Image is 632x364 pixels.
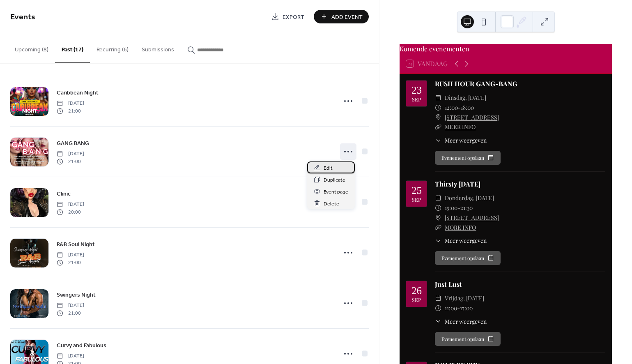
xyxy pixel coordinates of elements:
a: Caribbean Night [57,88,99,97]
div: ​ [435,213,441,223]
span: R&B Soul Night [57,240,95,249]
span: [DATE] [57,150,84,158]
span: Duplicate [324,176,345,184]
span: Events [10,9,35,25]
button: Add Event [314,10,369,23]
span: Meer weergeven [445,236,487,245]
button: ​Meer weergeven [435,317,487,326]
a: [STREET_ADDRESS] [445,113,499,122]
button: Evenement opslaan [435,251,501,265]
span: 20:00 [57,208,84,216]
div: sep [412,297,421,303]
a: GANG BANG [57,138,89,148]
div: sep [412,197,421,203]
span: 12:00 [445,103,458,113]
a: Curvy and Fabulous [57,341,106,350]
span: GANG BANG [57,139,89,148]
button: Evenement opslaan [435,151,501,165]
span: Add Event [331,13,363,21]
button: ​Meer weergeven [435,136,487,145]
span: 21:00 [57,259,84,266]
span: Event page [324,188,348,196]
span: 17:00 [460,303,473,313]
a: Export [265,10,310,23]
div: Just Lust [435,279,605,289]
a: R&B Soul Night [57,240,95,249]
button: Submissions [135,33,181,62]
span: [DATE] [57,201,84,208]
div: 23 [411,85,422,95]
div: ​ [435,317,441,326]
span: vrijdag, [DATE] [445,293,484,303]
span: 21:00 [57,309,84,317]
div: ​ [435,193,441,203]
div: ​ [435,103,441,113]
span: [DATE] [57,302,84,309]
span: - [458,103,461,113]
a: Thirsty [DATE] [435,180,480,188]
div: ​ [435,303,441,313]
span: Meer weergeven [445,317,487,326]
span: Export [283,13,304,21]
button: Past (17) [55,33,90,63]
span: - [457,203,460,213]
div: 26 [411,286,422,296]
span: [DATE] [57,352,84,360]
span: Swingers Night [57,291,96,299]
div: ​ [435,236,441,245]
span: 15:00 [445,203,457,213]
div: ​ [435,293,441,303]
button: ​Meer weergeven [435,236,487,245]
span: Caribbean Night [57,89,99,97]
span: 21:00 [57,158,84,165]
div: ​ [435,136,441,145]
a: MEER INFO [445,123,476,131]
span: 18:00 [461,103,474,113]
button: Evenement opslaan [435,332,501,346]
div: ​ [435,223,441,233]
a: RUSH HOUR GANG-BANG [435,79,517,88]
a: Clinic [57,189,71,198]
span: Clinic [57,190,71,198]
button: Upcoming (8) [8,33,55,62]
span: [DATE] [57,251,84,259]
a: MORE INFO [445,223,476,231]
span: 21:00 [57,107,84,115]
div: ​ [435,203,441,213]
span: Meer weergeven [445,136,487,145]
span: 21:30 [460,203,473,213]
span: 11:00 [445,303,457,313]
span: Edit [324,164,333,173]
span: donderdag, [DATE] [445,193,494,203]
a: [STREET_ADDRESS] [445,213,499,223]
span: - [457,303,460,313]
span: Curvy and Fabulous [57,341,106,350]
div: ​ [435,93,441,103]
div: 25 [411,185,422,196]
span: Delete [324,200,339,208]
a: Swingers Night [57,290,96,299]
span: dinsdag, [DATE] [445,93,486,103]
div: ​ [435,122,441,132]
div: sep [412,97,421,102]
button: Recurring (6) [90,33,135,62]
div: Komende evenementen [400,44,612,54]
div: ​ [435,113,441,122]
span: [DATE] [57,100,84,107]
